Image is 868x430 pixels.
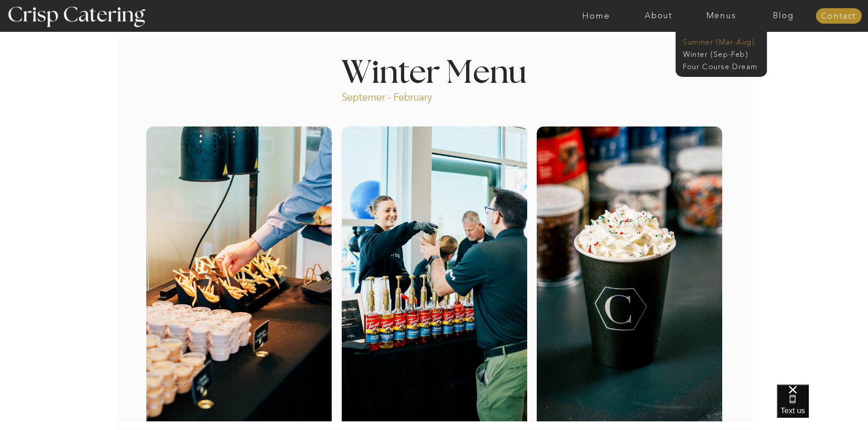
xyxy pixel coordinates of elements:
[752,11,815,20] a: Blog
[308,57,561,84] h1: Winter Menu
[565,11,627,20] a: Home
[683,37,765,46] a: Summer (Mar-Aug)
[816,12,862,21] a: Contact
[777,384,868,430] iframe: podium webchat widget bubble
[342,91,467,101] p: Septemer - February
[683,61,765,70] a: Four Course Dream
[627,11,690,20] a: About
[690,11,752,20] a: Menus
[683,49,758,58] a: Winter (Sep-Feb)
